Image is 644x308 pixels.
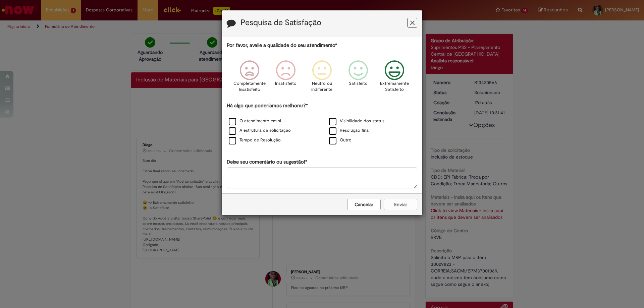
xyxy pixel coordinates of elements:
label: Visibilidade dos status [329,118,384,124]
label: A estrutura da solicitação [229,127,291,134]
label: Por favor, avalie a qualidade do seu atendimento* [227,42,337,49]
button: Cancelar [347,199,381,210]
p: Insatisfeito [275,80,297,87]
p: Extremamente Satisfeito [380,80,409,93]
div: Há algo que poderíamos melhorar?* [227,102,417,145]
div: Neutro ou indiferente [305,55,339,101]
label: O atendimento em si [229,118,281,124]
div: Completamente Insatisfeito [232,55,266,101]
p: Completamente Insatisfeito [233,80,266,93]
label: Deixe seu comentário ou sugestão!* [227,159,307,166]
label: Tempo de Resolução [229,137,281,143]
div: Satisfeito [341,55,375,101]
label: Pesquisa de Satisfação [240,18,321,27]
p: Satisfeito [349,80,368,87]
label: Outro [329,137,352,143]
p: Neutro ou indiferente [310,80,334,93]
div: Insatisfeito [269,55,303,101]
div: Extremamente Satisfeito [377,55,412,101]
label: Resolução final [329,127,370,134]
